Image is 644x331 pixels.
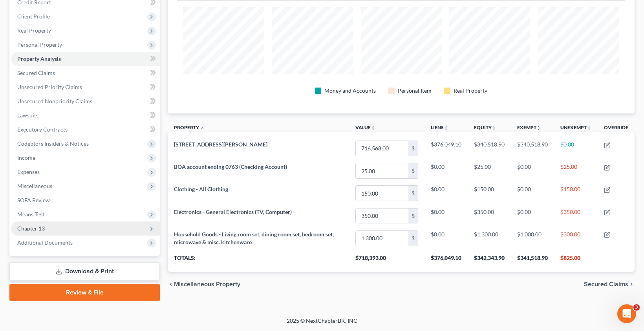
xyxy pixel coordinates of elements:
[174,231,334,245] span: Household Goods - Living room set, dining room set, bedroom set, microwave & misc. kitchenware
[356,163,408,178] input: 0.00
[468,227,511,249] td: $1,300.00
[17,168,40,175] span: Expenses
[174,163,287,170] span: BOA account ending 0763 (Checking Account)
[11,193,160,207] a: SOFA Review
[554,205,598,227] td: $350.00
[408,208,418,223] div: $
[511,205,554,227] td: $0.00
[349,250,424,272] th: $718,393.00
[17,211,44,218] span: Means Test
[174,208,292,215] span: Electronics - General Electronics (TV, Computer)
[424,182,468,205] td: $0.00
[174,186,228,192] span: Clothing - All Clothing
[174,141,267,148] span: [STREET_ADDRESS][PERSON_NAME]
[98,317,546,331] div: 2025 © NextChapterBK, INC
[398,87,432,95] div: Personal Item
[584,281,635,287] button: Secured Claims chevron_right
[424,205,468,227] td: $0.00
[324,87,376,95] div: Money and Accounts
[9,262,160,281] a: Download & Print
[17,140,89,147] span: Codebtors Insiders & Notices
[356,141,408,156] input: 0.00
[408,141,418,156] div: $
[431,124,448,130] a: Liensunfold_more
[11,94,160,108] a: Unsecured Nonpriority Claims
[17,69,55,76] span: Secured Claims
[168,250,349,272] th: Totals:
[474,124,496,130] a: Equityunfold_more
[9,284,160,301] a: Review & File
[17,154,35,161] span: Income
[468,205,511,227] td: $350.00
[356,186,408,201] input: 0.00
[424,250,468,272] th: $376,049.10
[628,281,635,287] i: chevron_right
[17,239,73,246] span: Additional Documents
[17,197,50,203] span: SOFA Review
[617,304,636,323] iframe: Intercom live chat
[511,182,554,205] td: $0.00
[17,183,52,189] span: Miscellaneous
[174,124,205,130] a: Property expand_less
[511,160,554,182] td: $0.00
[554,137,598,159] td: $0.00
[633,304,640,311] span: 3
[424,227,468,249] td: $0.00
[468,160,511,182] td: $25.00
[17,13,50,20] span: Client Profile
[454,87,487,95] div: Real Property
[536,126,541,130] i: unfold_more
[408,163,418,178] div: $
[168,281,174,287] i: chevron_left
[511,250,554,272] th: $341,518.90
[356,208,408,223] input: 0.00
[371,126,375,130] i: unfold_more
[11,52,160,66] a: Property Analysis
[468,137,511,159] td: $340,518.90
[168,281,240,287] button: chevron_left Miscellaneous Property
[554,227,598,249] td: $300.00
[17,84,82,90] span: Unsecured Priority Claims
[424,160,468,182] td: $0.00
[200,126,205,130] i: expand_less
[560,124,591,130] a: Unexemptunfold_more
[554,160,598,182] td: $25.00
[517,124,541,130] a: Exemptunfold_more
[468,250,511,272] th: $342,343.90
[17,112,38,119] span: Lawsuits
[598,120,635,137] th: Override
[408,231,418,246] div: $
[511,137,554,159] td: $340,518.90
[584,281,628,287] span: Secured Claims
[17,55,61,62] span: Property Analysis
[554,182,598,205] td: $150.00
[17,41,62,48] span: Personal Property
[11,123,160,137] a: Executory Contracts
[17,27,51,34] span: Real Property
[408,186,418,201] div: $
[587,126,591,130] i: unfold_more
[174,281,240,287] span: Miscellaneous Property
[17,225,45,232] span: Chapter 13
[11,80,160,94] a: Unsecured Priority Claims
[511,227,554,249] td: $1,000.00
[468,182,511,205] td: $150.00
[492,126,496,130] i: unfold_more
[554,250,598,272] th: $825.00
[444,126,448,130] i: unfold_more
[11,108,160,123] a: Lawsuits
[17,98,92,104] span: Unsecured Nonpriority Claims
[17,126,68,133] span: Executory Contracts
[356,231,408,246] input: 0.00
[11,66,160,80] a: Secured Claims
[355,124,375,130] a: Valueunfold_more
[424,137,468,159] td: $376,049.10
